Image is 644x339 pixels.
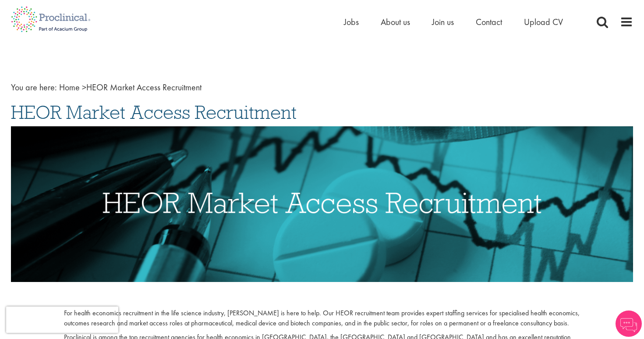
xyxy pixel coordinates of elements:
a: Join us [432,16,454,28]
img: Chatbot [616,310,642,337]
p: For health economics recruitment in the life science industry, [PERSON_NAME] is here to help. Our... [64,308,580,328]
a: About us [381,16,410,28]
a: Contact [476,16,502,28]
span: You are here: [11,82,57,93]
iframe: reCAPTCHA [6,307,118,333]
span: > [82,82,86,93]
span: HEOR Market Access Recruitment [59,82,202,93]
a: Upload CV [524,16,563,28]
img: HEOR Market Access Recruitment [11,126,633,282]
a: Jobs [344,16,359,28]
a: breadcrumb link to Home [59,82,80,93]
span: HEOR Market Access Recruitment [11,100,297,124]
